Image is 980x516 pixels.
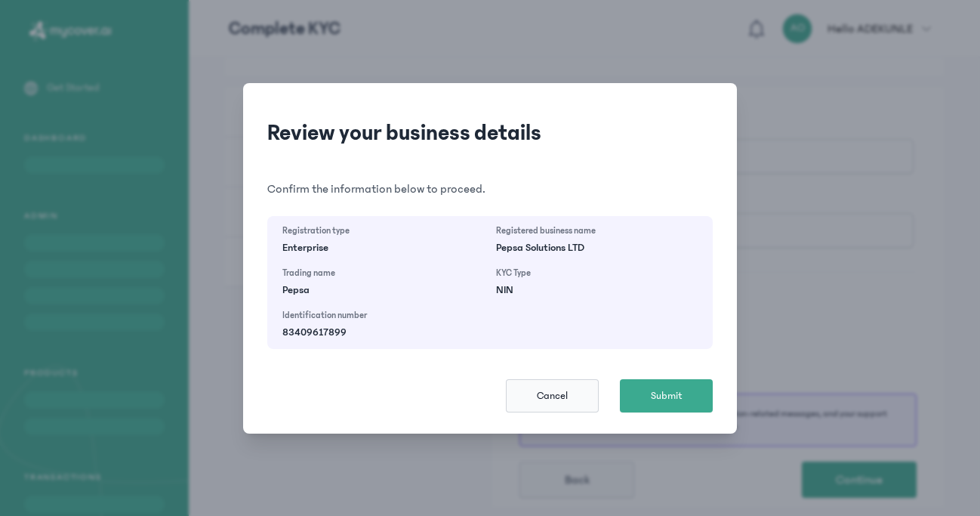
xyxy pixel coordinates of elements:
p: 83409617899 [282,325,464,340]
p: Pepsa Solutions LTD [496,240,677,255]
p: Confirm the information below to proceed. [267,180,713,198]
h3: Review your business details [267,119,713,147]
span: Registered business name [496,225,698,237]
span: Cancel [537,388,568,403]
span: Trading name [282,267,484,280]
p: Pepsa [282,283,464,298]
span: Submit [651,388,683,403]
button: Cancel [506,379,599,412]
span: Identification number [282,310,484,322]
span: Registration type [282,225,484,237]
p: Enterprise [282,240,464,255]
button: Submit [620,379,713,412]
p: NIN [496,283,677,298]
span: KYC Type [496,267,698,280]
